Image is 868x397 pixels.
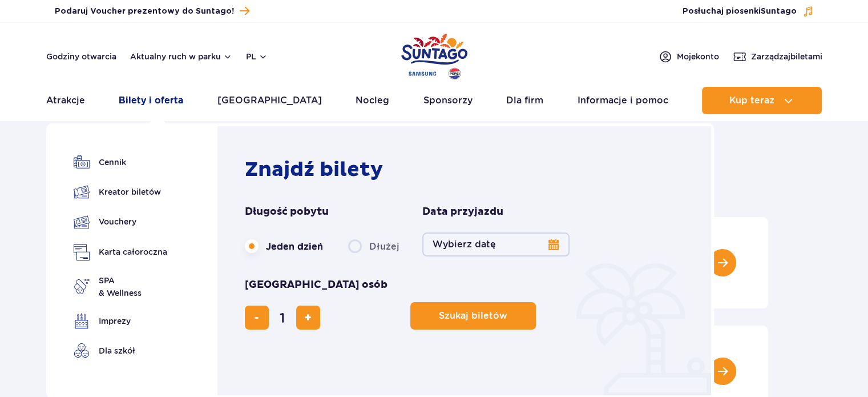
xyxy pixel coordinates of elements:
[401,29,467,81] a: Park of Poland
[751,51,822,62] span: Zarządzaj biletami
[422,232,570,256] button: Wybierz datę
[74,244,167,260] a: Karta całoroczna
[761,7,797,15] span: Suntago
[55,6,234,17] span: Podaruj Voucher prezentowy do Suntago!
[74,343,167,359] a: Dla szkół
[74,154,167,170] a: Cennik
[423,87,473,114] a: Sponsorzy
[439,311,507,321] span: Szukaj biletów
[245,306,269,330] button: usuń bilet
[55,3,249,19] a: Podaruj Voucher prezentowy do Suntago!
[245,205,329,219] span: Długość pobytu
[99,274,142,299] span: SPA & Wellness
[702,87,822,114] button: Kup teraz
[119,87,183,114] a: Bilety i oferta
[74,214,167,230] a: Vouchery
[46,51,116,62] a: Godziny otwarcia
[246,51,268,62] button: pl
[422,205,503,219] span: Data przyjazdu
[217,87,322,114] a: [GEOGRAPHIC_DATA]
[296,306,320,330] button: dodaj bilet
[245,278,387,292] span: [GEOGRAPHIC_DATA] osób
[245,157,689,182] h2: Znajdź bilety
[733,50,822,63] a: Zarządzajbiletami
[46,87,85,114] a: Atrakcje
[506,87,543,114] a: Dla firm
[74,313,167,329] a: Imprezy
[659,50,719,63] a: Mojekonto
[677,51,719,62] span: Moje konto
[356,87,389,114] a: Nocleg
[130,52,232,61] button: Aktualny ruch w parku
[578,87,668,114] a: Informacje i pomoc
[683,6,797,17] span: Posłuchaj piosenki
[245,234,323,258] label: Jeden dzień
[683,6,814,17] button: Posłuchaj piosenkiSuntago
[348,234,399,258] label: Dłużej
[269,304,296,331] input: liczba biletów
[245,205,689,330] form: Planowanie wizyty w Park of Poland
[410,302,536,330] button: Szukaj biletów
[74,274,167,299] a: SPA& Wellness
[74,184,167,200] a: Kreator biletów
[729,95,774,106] span: Kup teraz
